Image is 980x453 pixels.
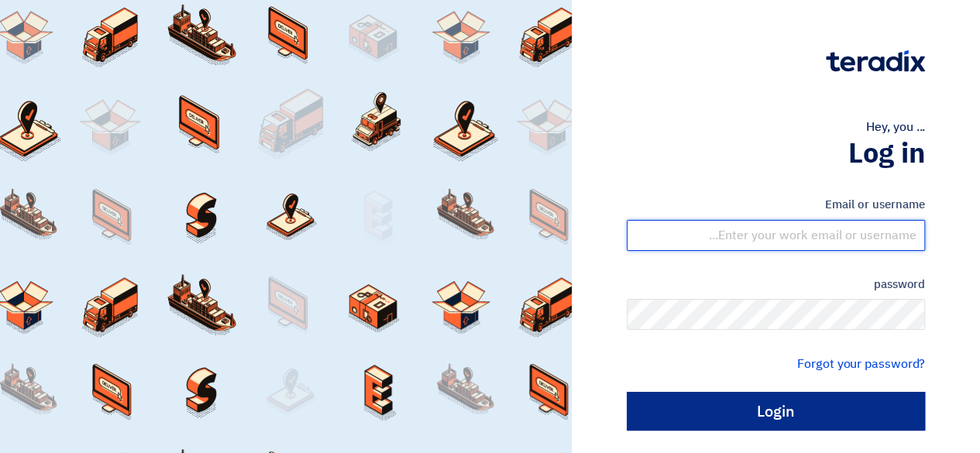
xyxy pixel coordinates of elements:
[873,276,925,293] font: password
[627,220,925,251] input: Enter your work email or username...
[866,118,925,136] font: Hey, you ...
[825,196,925,213] font: Email or username
[826,50,925,72] img: Teradix logo
[797,355,925,373] a: Forgot your password?
[627,392,925,431] input: Login
[848,132,925,174] font: Log in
